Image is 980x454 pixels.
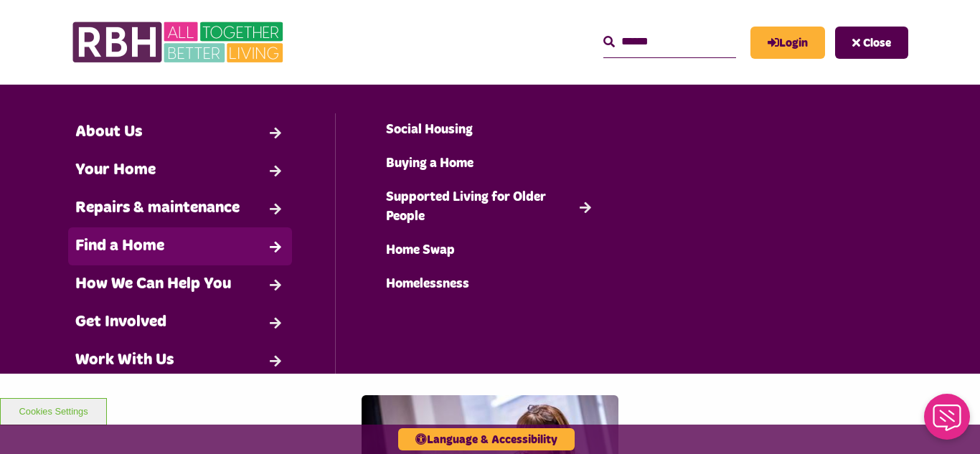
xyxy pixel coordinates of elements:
a: Repairs & maintenance [68,189,292,227]
img: RBH [72,14,287,70]
a: Work With Us [68,341,292,379]
span: Close [863,37,891,49]
a: MyRBH [750,27,825,59]
a: Find a Home [68,227,292,265]
button: Language & Accessibility [398,428,575,450]
a: Your Home [68,151,292,189]
a: Homelessness [379,268,602,301]
button: Navigation [835,27,908,59]
a: Get Involved [68,303,292,341]
input: Search [603,27,736,57]
a: About Us [68,113,292,151]
a: Buying a Home [379,147,602,181]
a: Home Swap [379,234,602,268]
a: Social Housing [379,113,602,147]
a: Supported Living for Older People [379,181,602,234]
iframe: Netcall Web Assistant for live chat [915,389,980,454]
a: How We Can Help You [68,265,292,303]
